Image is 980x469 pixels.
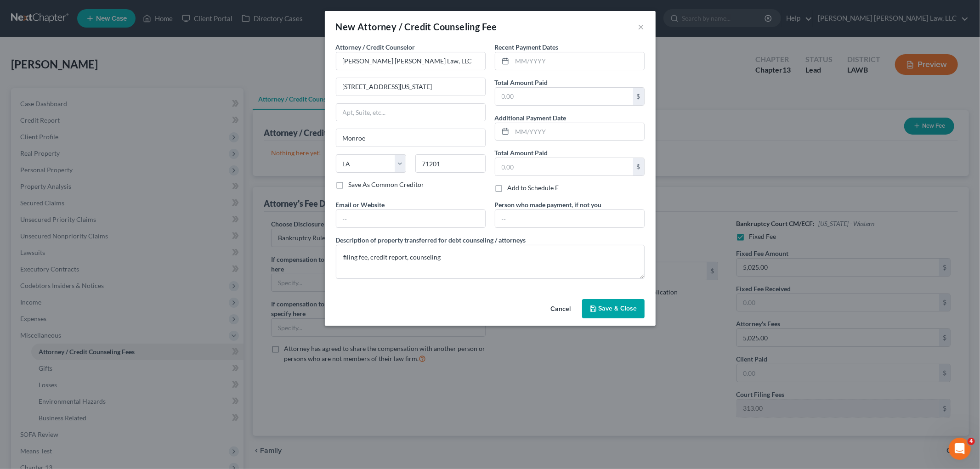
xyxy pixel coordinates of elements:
[512,123,644,141] input: MM/YYYY
[495,158,633,175] input: 0.00
[582,299,645,318] button: Save & Close
[544,300,578,318] button: Cancel
[495,78,548,87] label: Total Amount Paid
[349,180,425,189] label: Save As Common Creditor
[495,210,644,227] input: --
[495,200,602,209] label: Person who made payment, if not you
[336,200,385,209] label: Email or Website
[336,129,485,147] input: Enter city...
[949,438,971,460] iframe: Intercom live chat
[336,235,526,245] label: Description of property transferred for debt counseling / attorneys
[495,88,633,105] input: 0.00
[336,21,356,32] span: New
[336,104,485,121] input: Apt, Suite, etc...
[968,438,975,445] span: 4
[512,52,644,70] input: MM/YYYY
[357,21,497,32] span: Attorney / Credit Counseling Fee
[495,113,566,123] label: Additional Payment Date
[495,148,548,158] label: Total Amount Paid
[415,154,486,173] input: Enter zip...
[336,210,485,227] input: --
[508,183,559,192] label: Add to Schedule F
[633,88,644,105] div: $
[336,52,486,70] input: Search creditor by name...
[633,158,644,175] div: $
[599,305,637,312] span: Save & Close
[495,42,559,52] label: Recent Payment Dates
[336,43,415,51] span: Attorney / Credit Counselor
[638,21,645,32] button: ×
[336,78,485,96] input: Enter address...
